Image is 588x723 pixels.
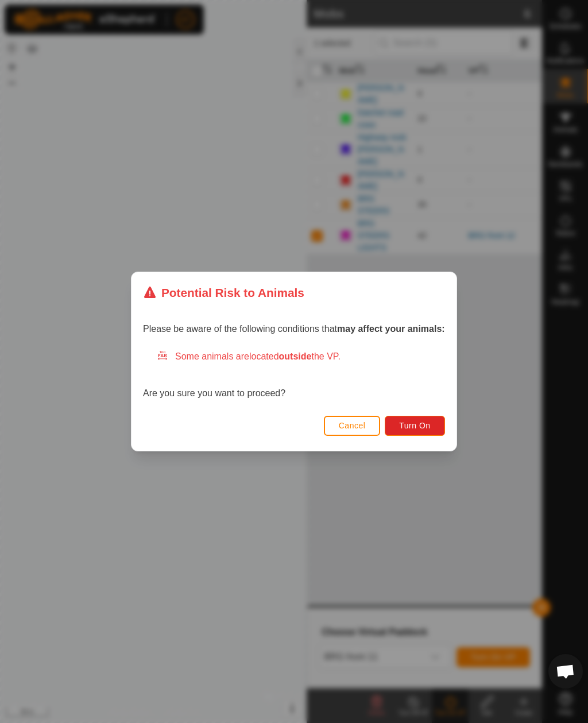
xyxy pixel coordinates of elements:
button: Turn On [385,416,445,436]
div: Potential Risk to Animals [143,284,304,301]
span: Please be aware of the following conditions that [143,324,445,334]
div: Open chat [548,654,583,689]
div: Some animals are [157,350,445,364]
strong: may affect your animals: [337,324,445,334]
strong: outside [279,351,312,361]
span: Cancel [339,421,366,430]
span: Turn On [400,421,431,430]
button: Cancel [324,416,381,436]
span: located the VP. [249,351,341,361]
div: Are you sure you want to proceed? [143,350,445,400]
